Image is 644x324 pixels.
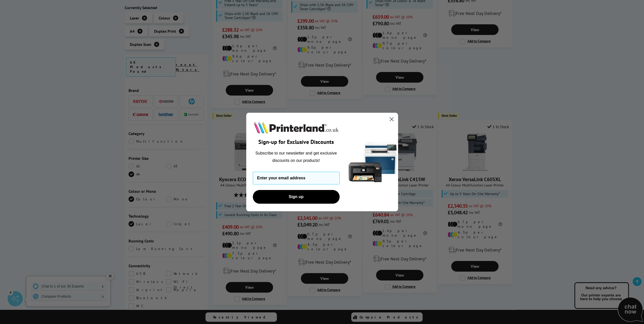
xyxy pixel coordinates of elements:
button: Close dialog [387,115,396,124]
img: Printerland.co.uk [253,120,340,135]
img: 5290a21f-4df8-4860-95f4-ea1e8d0e8904.png [347,113,398,211]
input: Enter your email address [253,172,340,184]
span: Subscribe to our newsletter and get exclusive discounts on our products! [255,151,337,162]
button: Sign up [253,190,340,204]
span: Sign-up for Exclusive Discounts [258,138,334,145]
